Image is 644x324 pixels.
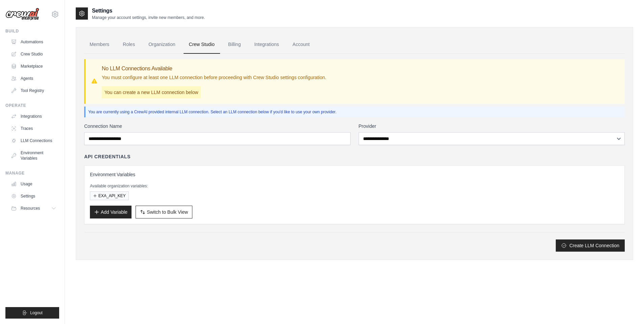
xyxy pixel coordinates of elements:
button: Switch to Bulk View [136,206,192,218]
div: Manage [5,170,59,176]
p: Manage your account settings, invite new members, and more. [92,15,205,20]
h4: API Credentials [84,153,130,160]
h3: Environment Variables [90,171,619,178]
a: Marketplace [8,61,59,72]
a: Members [84,36,115,54]
h3: No LLM Connections Available [102,65,326,73]
button: Resources [8,203,59,214]
a: Crew Studio [8,49,59,60]
span: Logout [30,310,43,316]
div: Build [5,28,59,34]
a: Traces [8,123,59,134]
div: Operate [5,103,59,108]
a: Automations [8,37,59,47]
a: Crew Studio [184,36,220,54]
button: Create LLM Connection [556,239,625,252]
p: You can create a new LLM connection below [102,86,201,98]
a: Environment Variables [8,147,59,164]
a: LLM Connections [8,135,59,146]
label: Connection Name [84,123,351,130]
a: Integrations [249,36,284,54]
a: Organization [143,36,181,54]
a: Agents [8,73,59,84]
p: You must configure at least one LLM connection before proceeding with Crew Studio settings config... [102,74,326,81]
img: Logo [5,8,39,21]
p: Available organization variables: [90,183,619,189]
span: Switch to Bulk View [147,209,188,215]
button: Add Variable [90,206,132,218]
label: Provider [359,123,625,130]
button: Logout [5,307,59,319]
span: Resources [21,206,40,211]
a: Tool Registry [8,85,59,96]
button: EXA_API_KEY [90,191,129,200]
a: Roles [117,36,140,54]
a: Integrations [8,111,59,122]
h2: Settings [92,7,205,15]
a: Settings [8,191,59,202]
a: Account [287,36,315,54]
a: Billing [223,36,246,54]
a: Usage [8,179,59,189]
p: You are currently using a CrewAI provided internal LLM connection. Select an LLM connection below... [88,109,622,115]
